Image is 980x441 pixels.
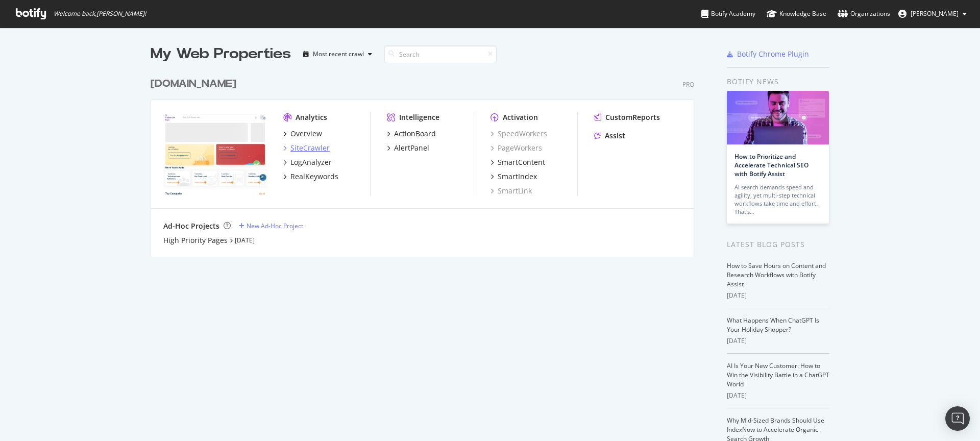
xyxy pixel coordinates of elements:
div: RealKeywords [290,171,338,182]
a: SmartIndex [491,171,537,182]
span: Welcome back, [PERSON_NAME] ! [54,10,146,18]
div: Pro [682,80,694,89]
div: LogAnalyzer [290,157,332,167]
a: CustomReports [594,112,660,122]
div: [DATE] [727,336,829,346]
a: Overview [283,129,322,139]
a: How to Prioritize and Accelerate Technical SEO with Botify Assist [734,152,808,178]
div: Assist [605,131,625,141]
img: tradeindia.com [163,112,267,195]
input: Search [384,45,497,63]
div: Knowledge Base [767,9,826,19]
a: [DOMAIN_NAME] [151,77,240,91]
a: Botify Chrome Plugin [727,49,809,59]
div: [DATE] [727,391,829,400]
div: Activation [503,112,538,122]
div: ActionBoard [394,129,436,139]
div: Ad-Hoc Projects [163,221,219,231]
span: Amit Bharadwaj [911,9,959,18]
div: Open Intercom Messenger [945,406,970,431]
a: SmartContent [491,157,545,167]
div: Organizations [838,9,890,19]
a: Assist [594,131,625,141]
div: grid [151,64,702,257]
div: SmartContent [498,157,545,167]
div: AlertPanel [394,143,429,153]
a: SiteCrawler [283,143,330,153]
a: PageWorkers [491,143,542,153]
a: ActionBoard [387,129,436,139]
div: My Web Properties [151,44,291,64]
a: AI Is Your New Customer: How to Win the Visibility Battle in a ChatGPT World [727,361,829,388]
div: Analytics [296,112,327,122]
div: CustomReports [605,112,660,122]
div: Botify Chrome Plugin [737,49,809,59]
a: What Happens When ChatGPT Is Your Holiday Shopper? [727,316,819,334]
div: New Ad-Hoc Project [247,222,303,230]
a: [DATE] [235,236,255,244]
div: Latest Blog Posts [727,239,829,250]
div: Botify news [727,76,829,87]
a: SpeedWorkers [491,129,547,139]
div: AI search demands speed and agility, yet multi-step technical workflows take time and effort. Tha... [734,183,821,216]
div: Overview [290,129,322,139]
a: High Priority Pages [163,235,228,246]
div: [DOMAIN_NAME] [151,77,236,91]
img: How to Prioritize and Accelerate Technical SEO with Botify Assist [727,91,829,144]
div: Botify Academy [701,9,755,19]
div: Intelligence [399,112,439,122]
div: SmartIndex [498,171,537,182]
a: New Ad-Hoc Project [239,222,303,230]
div: Most recent crawl [313,51,364,57]
button: Most recent crawl [299,46,376,62]
div: SiteCrawler [290,143,330,153]
a: SmartLink [491,186,532,196]
a: LogAnalyzer [283,157,332,167]
a: How to Save Hours on Content and Research Workflows with Botify Assist [727,261,826,288]
a: RealKeywords [283,171,338,182]
div: [DATE] [727,291,829,300]
a: AlertPanel [387,143,429,153]
button: [PERSON_NAME] [890,6,975,22]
